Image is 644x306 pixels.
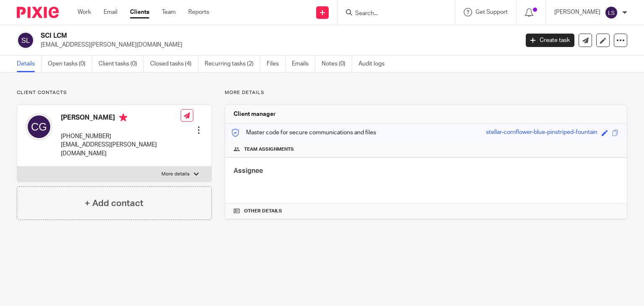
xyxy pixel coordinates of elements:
[354,10,430,18] input: Search
[61,113,181,124] h4: [PERSON_NAME]
[602,130,608,136] span: Edit code
[41,41,513,49] p: [EMAIL_ADDRESS][PERSON_NAME][DOMAIN_NAME]
[244,208,282,214] span: Other details
[358,56,391,72] a: Audit logs
[161,171,190,178] p: More details
[579,34,592,47] a: Send new email
[61,141,181,158] p: [EMAIL_ADDRESS][PERSON_NAME][DOMAIN_NAME]
[17,56,42,72] a: Details
[41,31,419,40] h2: SCI LCM
[85,197,143,210] h4: + Add contact
[486,128,597,138] div: stellar-cornflower-blue-pinstriped-fountain
[119,113,127,122] i: Primary
[17,89,212,96] p: Client contacts
[554,8,600,16] p: [PERSON_NAME]
[605,6,618,19] img: svg%3E
[231,128,376,137] p: Master code for secure communications and files
[244,146,294,153] span: Team assignments
[234,167,263,174] span: Assignee
[322,56,352,72] a: Notes (0)
[26,113,52,140] img: svg%3E
[526,34,574,47] a: Create task
[48,56,92,72] a: Open tasks (0)
[612,130,618,136] span: Copy to clipboard
[225,89,627,96] p: More details
[150,56,198,72] a: Closed tasks (4)
[292,56,315,72] a: Emails
[267,56,286,72] a: Files
[130,8,149,16] a: Clients
[234,110,276,118] h3: Client manager
[205,56,260,72] a: Recurring tasks (2)
[596,34,610,47] a: Edit client
[188,8,209,16] a: Reports
[104,8,117,16] a: Email
[17,7,59,18] img: Pixie
[475,9,508,15] span: Get Support
[162,8,176,16] a: Team
[99,56,144,72] a: Client tasks (0)
[61,132,181,141] p: [PHONE_NUMBER]
[17,31,34,49] img: svg%3E
[78,8,91,16] a: Work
